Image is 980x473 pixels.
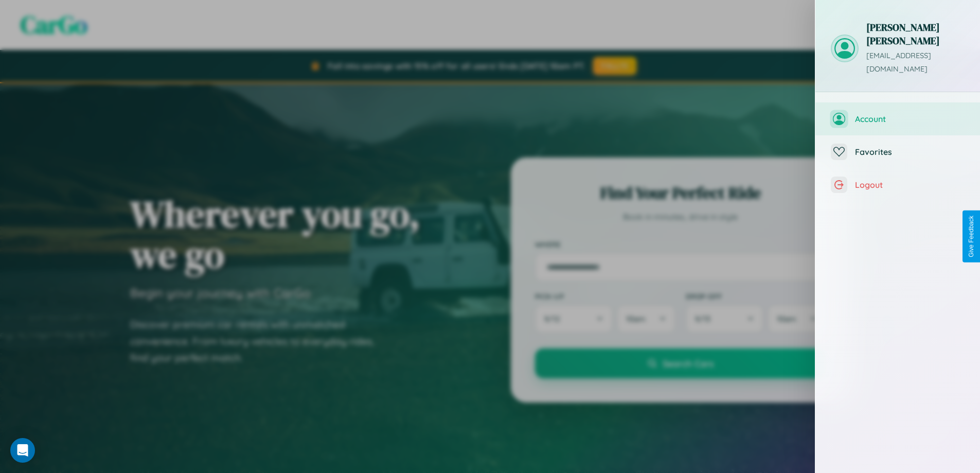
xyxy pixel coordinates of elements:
span: Favorites [855,147,965,157]
h3: [PERSON_NAME] [PERSON_NAME] [866,21,965,47]
span: Logout [855,180,965,190]
button: Logout [815,168,980,201]
div: Open Intercom Messenger [10,438,35,463]
span: Account [855,114,965,124]
button: Account [815,102,980,135]
p: [EMAIL_ADDRESS][DOMAIN_NAME] [866,49,965,76]
div: Give Feedback [968,216,975,257]
button: Favorites [815,135,980,168]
